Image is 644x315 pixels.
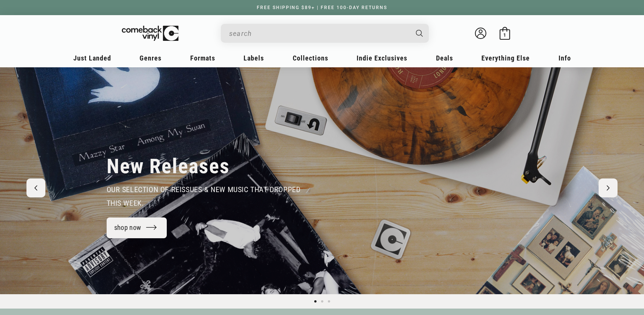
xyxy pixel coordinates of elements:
button: Load slide 3 of 3 [326,298,332,305]
button: Search [409,24,430,43]
span: Genres [140,54,161,62]
button: Load slide 1 of 3 [312,298,319,305]
span: Info [559,54,571,62]
div: Search [221,24,429,43]
button: Previous slide [26,178,45,197]
span: Deals [436,54,453,62]
a: FREE SHIPPING $89+ | FREE 100-DAY RETURNS [249,5,395,10]
span: Just Landed [73,54,111,62]
span: Indie Exclusives [357,54,407,62]
span: Collections [293,54,328,62]
span: Formats [190,54,215,62]
h2: New Releases [107,154,230,179]
button: Load slide 2 of 3 [319,298,326,305]
span: Labels [244,54,264,62]
span: 1 [503,32,506,38]
a: shop now [107,217,167,238]
span: our selection of reissues & new music that dropped this week. [107,185,301,208]
span: Everything Else [481,54,530,62]
button: Next slide [599,178,618,197]
input: search [229,26,408,41]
